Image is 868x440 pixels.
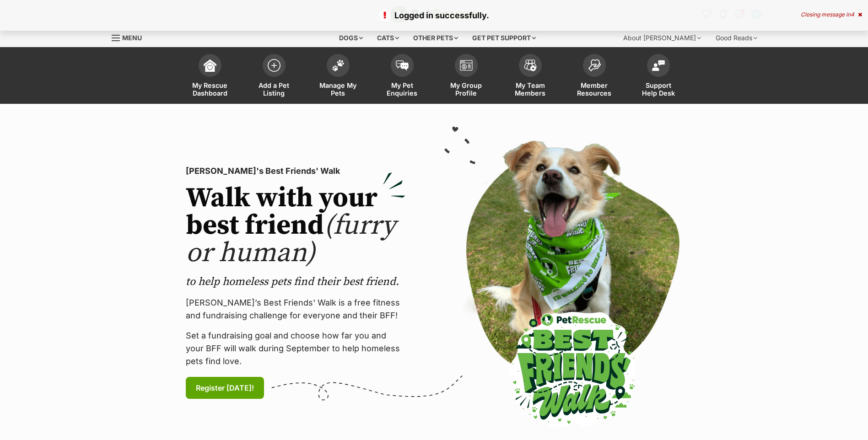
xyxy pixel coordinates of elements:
span: My Pet Enquiries [382,81,423,97]
img: add-pet-listing-icon-0afa8454b4691262ce3f59096e99ab1cd57d4a30225e0717b998d2c9b9846f56.svg [268,59,280,72]
a: My Team Members [498,49,562,104]
span: My Rescue Dashboard [189,81,231,97]
span: (furry or human) [186,209,396,270]
span: Member Resources [574,81,615,97]
img: member-resources-icon-8e73f808a243e03378d46382f2149f9095a855e16c252ad45f914b54edf8863c.svg [588,59,601,71]
a: Member Resources [562,49,626,104]
span: My Group Profile [446,81,487,97]
p: to help homeless pets find their best friend. [186,274,405,289]
a: My Pet Enquiries [370,49,434,104]
div: Good Reads [709,29,764,47]
span: My Team Members [510,81,551,97]
div: About [PERSON_NAME] [617,29,707,47]
a: My Group Profile [434,49,498,104]
p: [PERSON_NAME]’s Best Friends' Walk is a free fitness and fundraising challenge for everyone and t... [186,296,405,322]
img: pet-enquiries-icon-7e3ad2cf08bfb03b45e93fb7055b45f3efa6380592205ae92323e6603595dc1f.svg [396,60,409,70]
a: Add a Pet Listing [242,49,306,104]
span: Menu [122,34,142,42]
img: dashboard-icon-eb2f2d2d3e046f16d808141f083e7271f6b2e854fb5c12c21221c1fb7104beca.svg [204,59,216,72]
div: Other pets [407,29,464,47]
a: Menu [112,29,148,45]
span: Register [DATE]! [196,382,254,393]
img: help-desk-icon-fdf02630f3aa405de69fd3d07c3f3aa587a6932b1a1747fa1d2bba05be0121f9.svg [652,60,665,71]
span: Manage My Pets [318,81,359,97]
div: Cats [371,29,405,47]
span: Support Help Desk [638,81,679,97]
img: team-members-icon-5396bd8760b3fe7c0b43da4ab00e1e3bb1a5d9ba89233759b79545d2d3fc5d0d.svg [524,59,537,71]
div: Dogs [333,29,369,47]
a: Support Help Desk [626,49,690,104]
a: Manage My Pets [306,49,370,104]
div: Get pet support [466,29,542,47]
p: Set a fundraising goal and choose how far you and your BFF will walk during September to help hom... [186,329,405,368]
h2: Walk with your best friend [186,185,405,267]
a: My Rescue Dashboard [178,49,242,104]
p: [PERSON_NAME]'s Best Friends' Walk [186,165,405,177]
span: Add a Pet Listing [253,81,295,97]
img: group-profile-icon-3fa3cf56718a62981997c0bc7e787c4b2cf8bcc04b72c1350f741eb67cf2f40e.svg [460,60,473,71]
img: manage-my-pets-icon-02211641906a0b7f246fdf0571729dbe1e7629f14944591b6c1af311fb30b64b.svg [332,59,345,71]
a: Register [DATE]! [186,377,264,399]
